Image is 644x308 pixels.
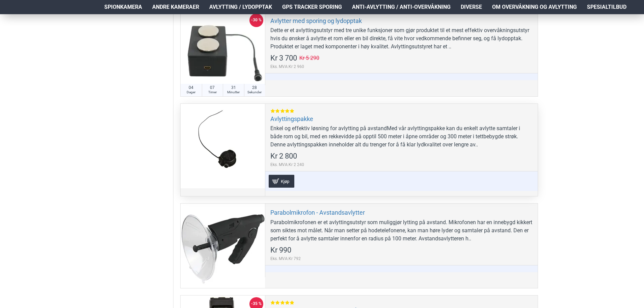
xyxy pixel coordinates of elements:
span: Kr 3 700 [270,54,297,62]
span: Kjøp [279,179,291,184]
a: Parabolmikrofon - Avstandsavlytter Parabolmikrofon - Avstandsavlytter [181,204,265,288]
div: Parabolmikrofonen er et avlyttingsutstyr som muliggjør lytting på avstand. Mikrofonen har en inne... [270,218,533,243]
span: Eks. MVA:Kr 792 [270,256,301,262]
a: Avlytter med sporing og lydopptak Avlytter med sporing og lydopptak [181,12,265,96]
span: Eks. MVA:Kr 2 960 [270,64,319,70]
a: Parabolmikrofon - Avstandsavlytter [270,209,365,216]
a: Avlyttingspakke Avlyttingspakke [181,104,265,188]
div: Dette er et avlyttingsutstyr med tre unike funksjoner som gjør produktet til et mest effektiv ove... [270,26,533,51]
span: Eks. MVA:Kr 2 240 [270,162,304,168]
a: Avlyttingspakke [270,115,313,123]
span: Kr 2 800 [270,152,297,160]
span: GPS Tracker Sporing [282,3,342,11]
span: Avlytting / Lydopptak [209,3,272,11]
span: Om overvåkning og avlytting [492,3,577,11]
span: Diverse [461,3,482,11]
a: Avlytter med sporing og lydopptak [270,17,362,25]
span: Kr 5 290 [299,55,319,61]
span: Anti-avlytting / Anti-overvåkning [352,3,451,11]
span: Andre kameraer [152,3,199,11]
span: Spionkamera [104,3,142,11]
span: Spesialtilbud [587,3,626,11]
span: Kr 990 [270,246,291,254]
div: Enkel og effektiv løsning for avlytting på avstandMed vår avlyttingspakke kan du enkelt avlytte s... [270,124,533,149]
